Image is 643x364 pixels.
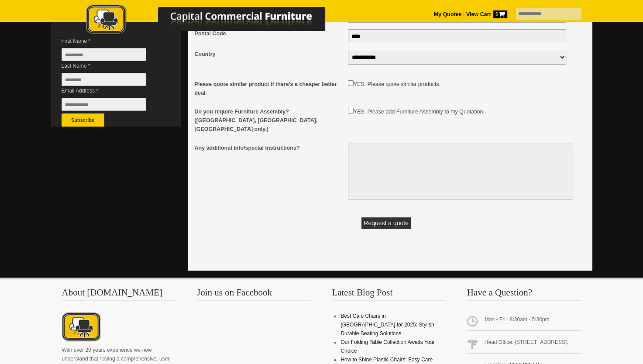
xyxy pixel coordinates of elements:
[195,50,344,58] span: Country
[62,37,159,45] span: First Name *
[195,80,344,97] span: Please quote similar product if there's a cheaper better deal.
[434,11,462,17] a: My Quotes
[340,339,435,354] a: Our Folding Table Collection Awaits Your Choice
[340,313,436,337] a: Best Cafe Chairs in [GEOGRAPHIC_DATA] for 2025: Stylish, Durable Seating Solutions
[195,107,344,134] span: Do you require Furniture Assembly? ([GEOGRAPHIC_DATA], [GEOGRAPHIC_DATA], [GEOGRAPHIC_DATA] only.)
[195,144,344,152] span: Any additional info/special Instructions?
[464,11,507,17] a: View Cart1
[348,80,354,86] input: Please quote similar product if there's a cheaper better deal.
[354,109,485,115] label: YES. Please add Furniture Assembly to my Quotation.
[62,312,100,343] img: About CCFNZ Logo
[348,108,354,113] input: Do you require Furniture Assembly? (Auckland, Wellington, Christchurch only.)
[467,312,581,331] span: Mon - Fri: 8:30am - 5:30pm.
[348,50,567,65] select: Country
[62,86,159,95] span: Email Address *
[332,288,446,301] h3: Latest Blog Post
[62,4,368,39] a: Capital Commercial Furniture Logo
[354,81,440,87] label: YES. Please quote similar products.
[62,4,368,36] img: Capital Commercial Furniture Logo
[62,48,146,61] input: First Name *
[62,62,159,70] span: Last Name *
[467,334,581,354] span: Head Office: [STREET_ADDRESS].
[467,288,581,301] h3: Have a Question?
[197,288,311,301] h3: Join us on Facebook
[348,144,573,199] textarea: Any additional info/special Instructions?
[348,29,567,43] input: Postal Code
[493,10,507,18] span: 1
[62,73,146,86] input: Last Name *
[62,113,104,127] button: Subscribe
[361,217,411,229] button: Request a quote
[62,288,176,301] h3: About [DOMAIN_NAME]
[466,11,507,17] strong: View Cart
[62,98,146,111] input: Email Address *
